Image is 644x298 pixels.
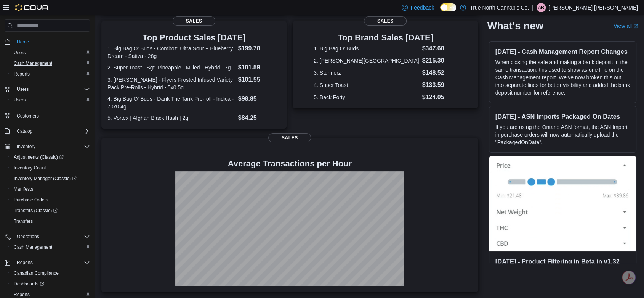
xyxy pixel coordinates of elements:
span: Customers [17,113,39,119]
p: True North Cannabis Co. [470,3,529,12]
dt: 5. Back Forty [314,93,419,101]
span: Manifests [14,186,33,192]
a: Reports [11,69,33,79]
span: Canadian Compliance [11,269,90,278]
span: Catalog [17,128,32,134]
span: Dashboards [14,281,44,287]
a: Inventory Count [11,163,49,172]
span: Sales [173,16,215,26]
button: Transfers [8,216,93,227]
span: Adjustments (Classic) [14,154,64,160]
button: Customers [2,110,93,121]
span: Dashboards [11,279,90,288]
a: Cash Management [11,243,55,252]
button: Inventory Count [8,163,93,173]
a: Inventory Manager (Classic) [8,173,93,184]
button: Users [8,47,93,58]
span: Reports [11,69,90,79]
dt: 3. Stunnerz [314,69,419,77]
span: Dark Mode [440,11,441,12]
dd: $347.60 [422,44,457,53]
span: Inventory Count [11,163,90,172]
a: Dashboards [11,279,47,288]
span: Transfers [11,217,90,226]
a: Purchase Orders [11,195,51,205]
dt: 2. [PERSON_NAME][GEOGRAPHIC_DATA] [314,57,419,64]
dt: 1. Big Bag O' Buds - Comboz: Ultra Sour + Blueberry Dream - Sativa - 28g [107,45,235,60]
span: Customers [14,111,90,120]
a: Transfers [11,217,36,226]
span: Users [11,48,90,57]
span: Cash Management [11,243,90,252]
a: Customers [14,111,42,121]
a: Canadian Compliance [11,269,62,278]
p: | [532,3,533,12]
a: Transfers (Classic) [8,205,93,216]
span: Transfers [14,218,33,224]
span: Sales [268,133,311,142]
dd: $133.59 [422,81,457,90]
span: Reports [14,71,30,77]
span: Manifests [11,185,90,194]
span: Home [17,39,29,45]
button: Users [14,85,32,94]
span: Users [17,86,29,92]
dd: $101.59 [238,63,281,72]
span: Reports [14,292,30,298]
span: Users [14,97,26,103]
a: Transfers (Classic) [11,206,61,215]
span: Inventory Count [14,165,46,171]
button: Purchase Orders [8,195,93,205]
dt: 3. [PERSON_NAME] - Flyers Frosted Infused Variety Pack Pre-Rolls - Hybrid - 5x0.5g [107,76,235,91]
button: Users [2,84,93,95]
dd: $84.25 [238,113,281,122]
span: Inventory [14,142,90,151]
h3: Top Brand Sales [DATE] [314,33,457,42]
a: Users [11,48,29,57]
input: Dark Mode [440,3,456,11]
dd: $124.05 [422,93,457,102]
dt: 4. Super Toast [314,81,419,89]
button: Catalog [14,127,35,136]
dd: $101.55 [238,75,281,84]
span: Purchase Orders [11,195,90,205]
a: Inventory Manager (Classic) [11,174,80,183]
h2: What's new [487,20,543,32]
button: Inventory [2,141,93,152]
p: If you are using the Ontario ASN format, the ASN Import in purchase orders will now automatically... [495,123,630,146]
a: Cash Management [11,59,55,68]
a: Users [11,95,29,105]
h3: [DATE] - ASN Imports Packaged On Dates [495,113,630,120]
span: Operations [17,234,39,240]
a: View allExternal link [614,23,638,29]
span: Canadian Compliance [14,270,59,276]
span: Adjustments (Classic) [11,153,90,162]
span: Home [14,37,90,47]
span: Users [14,85,90,94]
span: Catalog [14,127,90,136]
button: Catalog [2,126,93,137]
span: Transfers (Classic) [11,206,90,215]
button: Reports [14,258,36,267]
button: Reports [2,257,93,268]
span: Inventory [17,143,35,150]
span: Feedback [411,4,434,11]
span: Inventory Manager (Classic) [14,176,77,182]
dt: 1. Big Bag O' Buds [314,45,419,52]
button: Home [2,36,93,47]
span: Users [11,95,90,105]
span: Transfers (Classic) [14,208,58,214]
span: Operations [14,232,90,241]
p: [PERSON_NAME] [PERSON_NAME] [549,3,638,12]
svg: External link [633,24,638,29]
button: Users [8,95,93,105]
button: Inventory [14,142,38,151]
a: Dashboards [8,279,93,289]
button: Reports [8,69,93,79]
span: Reports [17,259,33,266]
dd: $98.85 [238,94,281,103]
h3: [DATE] - Cash Management Report Changes [495,48,630,55]
span: Cash Management [14,244,52,250]
span: Cash Management [11,59,90,68]
a: Adjustments (Classic) [11,153,67,162]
